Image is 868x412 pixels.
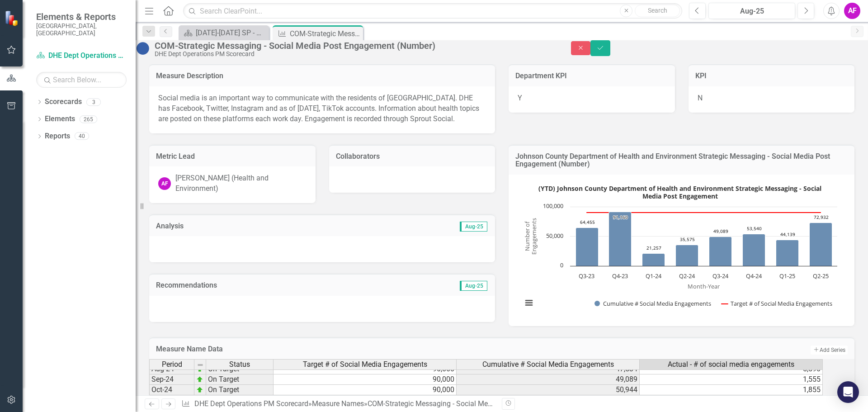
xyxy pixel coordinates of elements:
button: View chart menu, (YTD) Johnson County Department of Health and Environment Strategic Messaging - ... [523,297,535,309]
text: 72,932 [814,214,829,220]
path: Q1-25, 44,139. Cumulative # Social Media Engagements. [776,240,799,266]
div: » » [181,399,495,409]
a: DHE Dept Operations PM Scorecard [194,399,308,408]
text: Q3-24 [712,272,729,280]
text: 35,575 [680,236,695,242]
div: Open Intercom Messenger [837,381,859,403]
img: ClearPoint Strategy [5,10,20,26]
td: 90,000 [274,385,457,395]
td: 1,855 [640,385,823,395]
path: Q2-25, 72,932. Cumulative # Social Media Engagements. [810,223,832,266]
text: 0 [560,261,563,269]
button: Show Cumulative # Social Media Engagements [594,299,712,308]
a: Measure Names [312,399,364,408]
text: Q4-23 [612,272,628,280]
div: COM-Strategic Messaging - Social Media Post Engagement (Number) [290,28,361,39]
text: Q2-24 [679,272,695,280]
h3: Measure Name Data [156,345,600,353]
text: 44,139 [780,231,795,237]
text: 21,257 [646,245,661,251]
a: Reports [45,131,70,142]
div: DHE Dept Operations PM Scorecard [155,51,553,57]
span: Search [648,7,667,14]
div: [DATE]-[DATE] SP - Current Year Annual Plan Report [196,27,267,38]
span: Actual - # of social media engagements [668,360,794,369]
td: 1,555 [640,374,823,385]
button: AF [844,3,860,19]
h3: Department KPI [515,72,668,80]
span: Target # of Social Media Engagements [303,360,427,369]
td: Oct-24 [149,385,194,395]
path: Q1-24, 21,257. Cumulative # Social Media Engagements. [642,253,665,266]
g: Cumulative # Social Media Engagements, series 1 of 2. Bar series with 8 bars. [576,212,832,266]
button: Search [635,5,680,17]
img: No Information [136,41,150,56]
img: 8DAGhfEEPCf229AAAAAElFTkSuQmCC [197,361,204,369]
div: AF [158,177,171,190]
a: Scorecards [45,97,82,107]
span: Elements & Reports [36,11,127,22]
button: Aug-25 [708,3,795,19]
h3: Recommendations [156,281,382,289]
div: Aug-25 [712,6,792,17]
span: Aug-25 [460,281,487,291]
div: 265 [80,115,97,123]
td: 49,089 [457,374,640,385]
text: Month-Year [688,282,720,290]
input: Search Below... [36,72,127,88]
text: 91,160 [613,214,628,220]
div: 40 [75,133,89,140]
text: Number of Engagements [523,218,538,255]
h3: Johnson County Department of Health and Environment Strategic Messaging - Social Media Post Engag... [515,152,848,168]
a: [DATE]-[DATE] SP - Current Year Annual Plan Report [181,27,267,38]
td: 50,944 [457,385,640,395]
a: Elements [45,114,75,124]
input: Search ClearPoint... [183,3,682,19]
img: zOikAAAAAElFTkSuQmCC [196,386,203,393]
text: Q4-24 [746,272,762,280]
button: Show Target # of Social Media Engagements [722,299,833,308]
div: [PERSON_NAME] (Health and Environment) [175,173,307,194]
path: Q4-23, 91,160. Cumulative # Social Media Engagements. [609,212,632,266]
span: Y [518,94,522,102]
span: Cumulative # Social Media Engagements [482,360,614,369]
path: Q2-24, 35,575. Cumulative # Social Media Engagements. [676,245,698,266]
g: Target # of Social Media Engagements, series 2 of 2. Line with 8 data points. [585,211,823,214]
td: Sep-24 [149,374,194,385]
text: Q1-24 [646,272,662,280]
span: Status [229,360,250,369]
a: DHE Dept Operations PM Scorecard [36,51,127,61]
td: On Target [206,385,274,395]
text: Q3-23 [579,272,594,280]
div: COM-Strategic Messaging - Social Media Post Engagement (Number) [155,41,553,51]
div: 3 [86,98,101,106]
td: On Target [206,374,274,385]
div: COM-Strategic Messaging - Social Media Post Engagement (Number) [368,399,588,408]
text: 100,000 [543,202,563,210]
h3: Measure Description [156,72,488,80]
h3: KPI [695,72,848,80]
text: 49,089 [713,228,728,234]
h3: Analysis [156,222,320,230]
td: 90,000 [274,374,457,385]
text: (YTD) Johnson County Department of Health and Environment Strategic Messaging - Social Media Post... [538,184,821,200]
h3: Collaborators [336,152,489,161]
text: 50,000 [546,232,563,240]
span: N [698,94,703,102]
svg: Interactive chart [518,181,842,317]
text: Q2-25 [813,272,829,280]
path: Q3-23, 64,455. Cumulative # Social Media Engagements. [576,227,599,266]
path: Q3-24, 49,089. Cumulative # Social Media Engagements. [709,237,732,266]
button: Add Series [811,346,848,355]
small: [GEOGRAPHIC_DATA], [GEOGRAPHIC_DATA] [36,22,127,37]
div: (YTD) Johnson County Department of Health and Environment Strategic Messaging - Social Media Post... [518,181,845,317]
text: 64,455 [580,219,595,225]
span: Period [162,360,182,369]
text: Q1-25 [779,272,795,280]
text: 53,540 [747,225,762,232]
span: Aug-25 [460,222,487,232]
path: Q4-24, 53,540. Cumulative # Social Media Engagements. [743,234,765,266]
h3: Metric Lead [156,152,309,161]
img: zOikAAAAAElFTkSuQmCC [196,376,203,383]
